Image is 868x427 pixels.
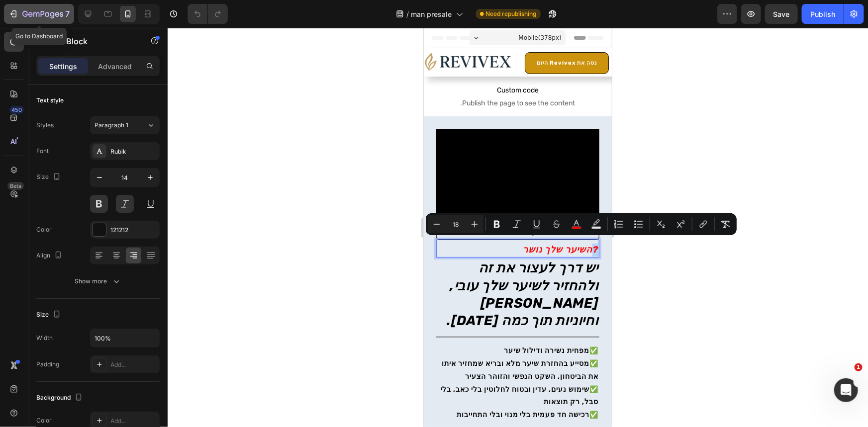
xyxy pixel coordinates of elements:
[36,416,52,425] div: Color
[36,249,64,262] div: Align
[110,360,157,369] div: Add...
[765,4,798,24] button: Save
[36,121,54,130] div: Styles
[7,182,24,190] div: Beta
[36,308,63,322] div: Size
[36,147,49,156] div: Font
[91,329,159,347] input: Auto
[411,9,452,19] span: man presale
[49,61,77,72] p: Settings
[486,9,537,18] span: Need republishing
[48,35,133,47] p: Text Block
[36,171,63,184] div: Size
[36,391,85,405] div: Background
[834,378,858,402] iframe: Intercom live chat
[98,61,132,72] p: Advanced
[9,106,24,114] div: 450
[802,4,844,24] button: Publish
[424,28,612,427] iframe: Design area
[188,4,228,24] div: Undo/Redo
[4,4,74,24] button: 7
[110,417,157,426] div: Add...
[36,334,53,342] div: Width
[110,226,157,235] div: 121212
[110,147,157,156] div: Rubik
[90,116,160,134] button: Paragraph 1
[773,10,790,18] span: Save
[407,9,409,19] span: /
[36,272,160,290] button: Show more
[810,9,835,19] div: Publish
[36,360,59,369] div: Padding
[36,225,52,234] div: Color
[36,96,64,105] div: Text style
[65,8,70,20] p: 7
[95,121,128,130] span: Paragraph 1
[426,213,737,235] div: Editor contextual toolbar
[75,276,121,286] div: Show more
[855,363,863,371] span: 1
